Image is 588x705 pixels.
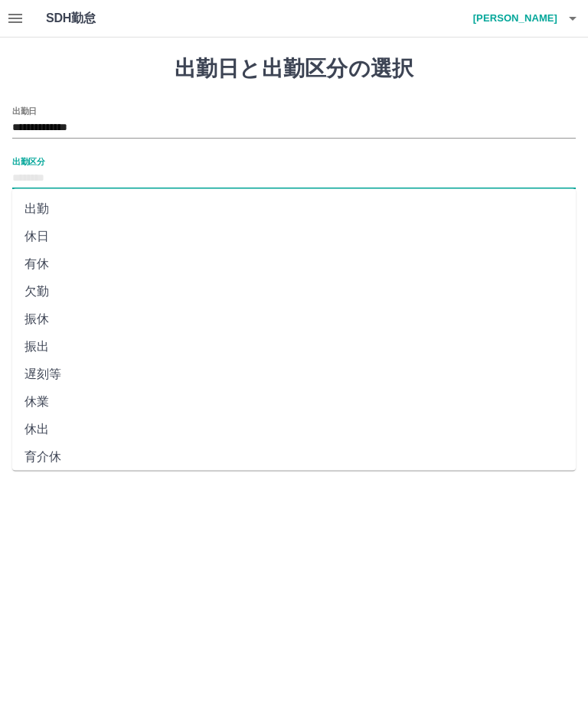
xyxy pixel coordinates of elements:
li: 振休 [12,305,576,333]
li: 遅刻等 [12,361,576,388]
li: 休日 [12,223,576,250]
li: 休出 [12,416,576,443]
label: 出勤日 [12,105,37,116]
li: 育介休 [12,443,576,471]
li: 休業 [12,388,576,416]
li: 振出 [12,333,576,361]
li: 欠勤 [12,278,576,305]
li: 不就労 [12,471,576,498]
h1: 出勤日と出勤区分の選択 [12,56,576,82]
label: 出勤区分 [12,155,44,167]
li: 有休 [12,250,576,278]
li: 出勤 [12,195,576,223]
